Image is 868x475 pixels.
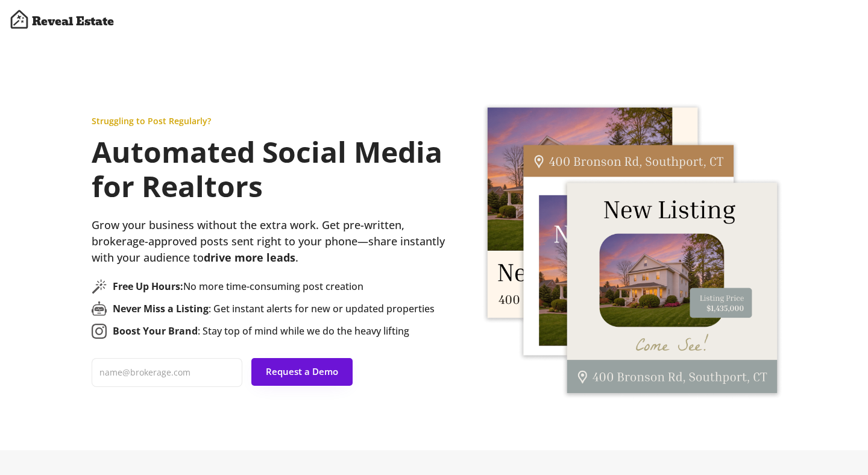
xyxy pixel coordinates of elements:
[10,10,29,29] img: Artboard%201%20copy%203%20%281%29.svg
[32,14,114,29] h4: Reveal Estate
[204,250,295,265] strong: drive more leads
[113,280,445,293] div: No more time-consuming post creation
[113,302,209,315] strong: Never Miss a Listing
[113,280,183,293] strong: Free Up Hours:
[92,217,445,266] div: Grow your business without the extra work. Get pre-written, brokerage-approved posts sent right t...
[113,324,445,338] div: : Stay top of mind while we do the heavy lifting
[92,134,445,204] h1: Automated Social Media for Realtors
[113,302,445,315] div: : Get instant alerts for new or updated properties
[92,115,211,127] div: Struggling to Post Regularly?
[251,358,353,386] button: Request a Demo
[482,102,783,400] img: Social%20Posts%20%281%29.png
[113,324,198,338] strong: Boost Your Brand
[92,358,242,387] input: name@brokerage.com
